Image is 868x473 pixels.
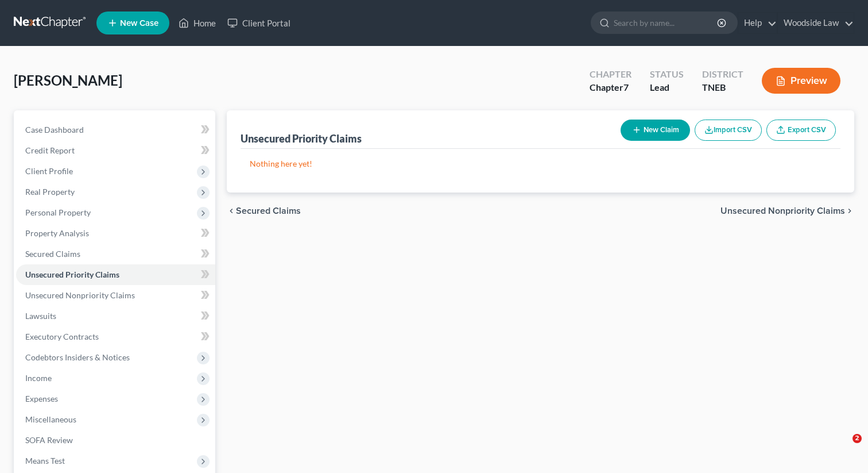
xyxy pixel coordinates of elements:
div: Chapter [590,68,631,81]
span: Unsecured Nonpriority Claims [720,206,845,216]
a: Lawsuits [16,306,215,326]
div: Chapter [590,81,631,94]
button: Unsecured Nonpriority Claims chevron_right [720,206,854,216]
span: Executory Contracts [25,332,99,341]
span: Secured Claims [236,206,301,216]
span: Unsecured Priority Claims [25,270,119,279]
span: Real Property [25,187,75,197]
span: Miscellaneous [25,414,76,424]
input: Search by name... [614,12,719,33]
a: Help [738,13,777,33]
span: Lawsuits [25,311,56,321]
a: Credit Report [16,140,215,161]
span: Income [25,373,52,383]
span: [PERSON_NAME] [14,72,122,89]
button: chevron_left Secured Claims [227,206,301,216]
a: Unsecured Priority Claims [16,264,215,285]
span: Property Analysis [25,228,89,238]
a: Woodside Law [778,13,854,33]
span: Means Test [25,456,65,466]
span: SOFA Review [25,435,73,445]
i: chevron_right [845,206,854,216]
span: New Case [120,19,158,28]
a: SOFA Review [16,430,215,451]
a: Executory Contracts [16,326,215,347]
a: Home [173,13,222,33]
button: New Claim [621,120,690,141]
span: Secured Claims [25,249,80,259]
span: 7 [623,82,629,93]
div: Lead [650,81,684,94]
span: Credit Report [25,145,75,155]
a: Secured Claims [16,244,215,264]
div: Status [650,68,684,81]
iframe: Intercom live chat [829,434,857,462]
span: Codebtors Insiders & Notices [25,352,130,362]
a: Export CSV [766,120,836,141]
span: Client Profile [25,166,73,176]
p: Nothing here yet! [250,158,831,170]
a: Unsecured Nonpriority Claims [16,285,215,306]
span: Expenses [25,394,58,403]
a: Property Analysis [16,223,215,244]
span: Case Dashboard [25,125,84,134]
button: Preview [762,68,840,94]
span: Unsecured Nonpriority Claims [25,290,135,300]
div: District [702,68,743,81]
a: Client Portal [222,13,296,33]
button: Import CSV [695,120,762,141]
div: Unsecured Priority Claims [241,132,362,145]
i: chevron_left [227,206,236,216]
span: 2 [852,434,862,443]
div: TNEB [702,81,743,94]
a: Case Dashboard [16,120,215,140]
span: Personal Property [25,207,91,217]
